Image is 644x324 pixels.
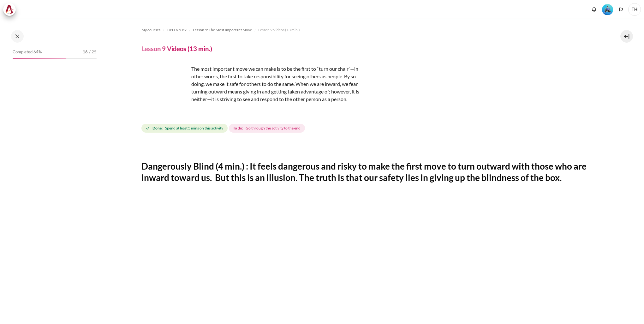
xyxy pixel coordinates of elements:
span: TH [628,3,641,16]
nav: Navigation bar [141,25,599,35]
strong: To do: [233,125,243,131]
span: Go through the activity to the end [246,125,301,131]
a: Lesson 9: The Most Important Move [193,26,252,34]
button: Languages [616,5,626,14]
img: Architeck [5,5,14,14]
a: OPO VN B2 [167,26,187,34]
span: / 25 [89,49,97,55]
span: 16 [83,49,88,55]
div: Level #3 [602,3,613,15]
a: Architeck Architeck [3,3,19,16]
a: Lesson 9 Videos (13 min.) [258,26,300,34]
h2: Dangerously Blind (4 min.) : It feels dangerous and risky to make the first move to turn outward ... [141,160,599,183]
a: My courses [141,26,160,34]
img: Level #3 [602,4,613,15]
span: OPO VN B2 [167,27,187,33]
div: Show notification window with no new notifications [589,5,599,14]
span: Lesson 9: The Most Important Move [193,27,252,33]
span: Lesson 9 Videos (13 min.) [258,27,300,33]
div: 64% [13,58,66,59]
a: User menu [628,3,641,16]
strong: Done: [152,125,163,131]
span: Spend at least 5 mins on this activity [165,125,223,131]
span: Completed 64% [13,49,42,55]
div: Completion requirements for Lesson 9 Videos (13 min.) [141,123,306,134]
a: Level #3 [599,3,616,15]
span: My courses [141,27,160,33]
h4: Lesson 9 Videos (13 min.) [141,45,212,53]
img: sf [141,65,189,112]
p: The most important move we can make is to be the first to “turn our chair”—in other words, the fi... [141,65,362,103]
